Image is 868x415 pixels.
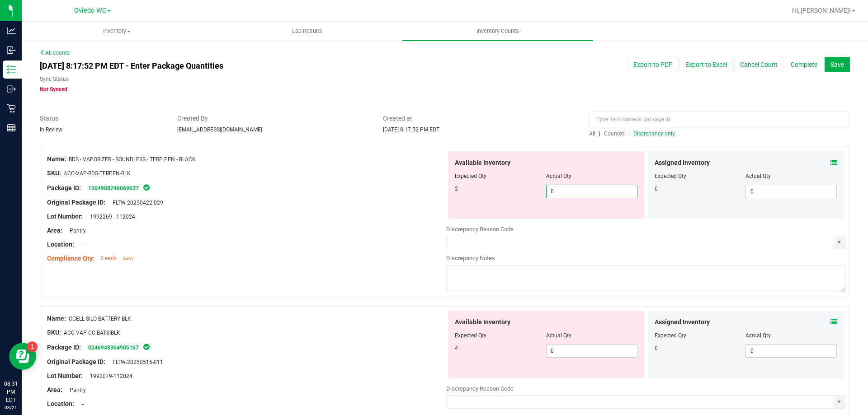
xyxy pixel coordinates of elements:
[47,241,74,248] span: Location:
[746,185,836,198] input: 0
[47,169,61,177] span: SKU:
[47,358,105,365] span: Original Package ID:
[792,7,851,14] span: Hi, [PERSON_NAME]!
[40,86,67,93] span: Not Synced
[604,131,625,137] span: Counted
[633,131,675,137] span: Discrepancy only
[383,114,576,123] span: Created at
[655,172,746,180] div: Expected Qty
[7,46,16,55] inline-svg: Inbound
[40,61,507,70] h4: [DATE] 8:17:52 PM EDT - Enter Package Quantities
[602,131,628,137] a: Counted
[47,386,62,393] span: Area:
[88,185,139,191] a: 1004908246069637
[108,200,163,206] span: FLTW-20250422-029
[64,330,120,336] span: ACC-VAP-CC-BATSIBLK
[64,170,131,177] span: ACC-VAP-BDS-TERPEN-BLK
[212,22,402,41] a: Lab Results
[655,344,746,352] div: 0
[74,7,106,14] span: Oviedo WC
[7,123,16,132] inline-svg: Reports
[85,214,135,220] span: 1992269 - 112024
[546,173,571,179] span: Actual Qty
[734,57,783,72] button: Cancel Count
[745,172,837,180] div: Actual Qty
[9,343,36,370] iframe: Resource center
[47,255,94,262] span: Compliance Qty:
[47,227,62,234] span: Area:
[88,345,139,351] a: 0246948364905167
[47,344,81,351] span: Package ID:
[7,65,16,74] inline-svg: Inventory
[77,401,84,407] span: --
[40,50,70,56] a: All counts
[834,396,845,408] span: select
[47,315,66,322] span: Name:
[746,345,836,357] input: 0
[546,332,571,339] span: Actual Qty
[655,158,710,168] span: Assigned Inventory
[547,345,637,357] input: 0
[455,186,458,192] span: 2
[40,114,164,123] span: Status
[22,27,212,35] span: Inventory
[599,131,600,137] span: |
[383,126,439,133] span: [DATE] 8:17:52 PM EDT
[85,373,132,379] span: 1992079-112024
[65,387,86,393] span: Pantry
[7,104,16,113] inline-svg: Retail
[142,183,151,192] span: In Sync
[679,57,733,72] button: Export to Excel
[108,359,163,365] span: FLTW-20250516-011
[47,199,105,206] span: Original Package ID:
[22,22,212,41] a: Inventory
[785,57,823,72] button: Complete
[589,131,599,137] a: All
[77,242,84,248] span: --
[177,114,370,123] span: Created By
[631,131,675,137] a: Discrepancy only
[655,185,746,193] div: 0
[47,329,61,336] span: SKU:
[745,331,837,340] div: Actual Qty
[47,400,74,407] span: Location:
[825,57,850,72] button: Save
[455,332,486,339] span: Expected Qty
[69,156,196,163] span: BDS - VAPORIZER - BOUNDLESS - TERP PEN - BLACK
[834,236,845,249] span: select
[655,331,746,340] div: Expected Qty
[69,316,131,322] span: CCELL SILO BATTERY BLK
[40,75,69,83] label: Sync Status
[464,27,531,35] span: Inventory Counts
[446,226,514,233] span: Discrepancy Reason Code
[142,342,151,351] span: In Sync
[446,254,845,263] div: Discrepancy Notes
[7,84,16,93] inline-svg: Outbound
[455,158,510,168] span: Available Inventory
[280,27,335,35] span: Lab Results
[47,372,83,379] span: Lot Number:
[402,22,593,41] a: Inventory Counts
[627,57,678,72] button: Export to PDF
[589,112,850,127] input: Type item name or package id
[589,131,595,137] span: All
[7,26,16,35] inline-svg: Analytics
[628,131,630,137] span: |
[123,257,133,261] span: [DATE]
[27,341,38,352] iframe: Resource center unread badge
[47,155,66,163] span: Name:
[4,404,18,411] p: 08/21
[655,317,710,327] span: Assigned Inventory
[47,213,83,220] span: Lot Number:
[40,126,62,133] span: In Review
[47,184,81,191] span: Package ID:
[830,61,844,68] span: Save
[455,173,486,179] span: Expected Qty
[455,345,458,351] span: 4
[177,126,262,133] span: [EMAIL_ADDRESS][DOMAIN_NAME]
[446,385,514,392] span: Discrepancy Reason Code
[100,255,117,261] span: 2 each
[65,228,86,234] span: Pantry
[4,380,18,404] p: 08:31 PM EDT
